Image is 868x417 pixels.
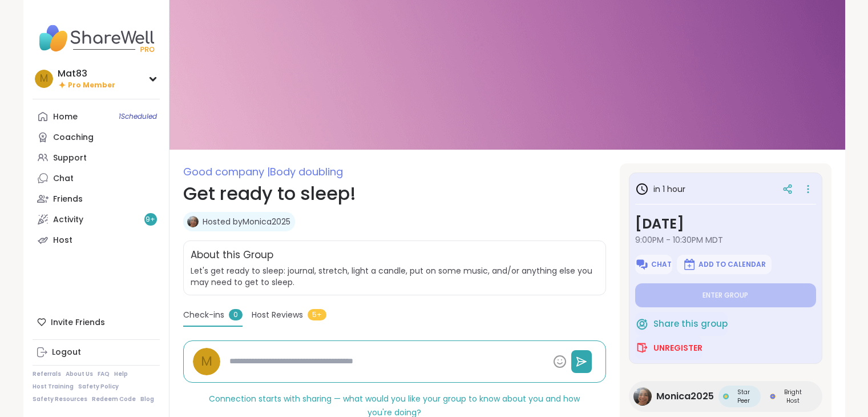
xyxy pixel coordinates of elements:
[270,165,343,179] span: Body doubling
[656,390,714,403] span: Monica2025
[33,370,61,378] a: Referrals
[723,394,729,399] img: Star Peer
[78,383,119,391] a: Safety Policy
[191,265,599,288] span: Let's get ready to sleep: journal, stretch, light a candle, put on some music, and/or anything el...
[635,258,649,271] img: ShareWell Logomark
[33,342,160,363] a: Logout
[33,395,87,403] a: Safety Resources
[33,168,160,189] a: Chat
[53,153,87,164] div: Support
[33,106,160,127] a: Home1Scheduled
[33,147,160,168] a: Support
[68,81,115,90] span: Pro Member
[140,395,154,403] a: Blog
[635,317,649,331] img: ShareWell Logomark
[635,312,728,336] button: Share this group
[677,255,772,274] button: Add to Calendar
[119,112,157,121] span: 1 Scheduled
[52,347,81,358] div: Logout
[98,370,110,378] a: FAQ
[191,248,273,263] h2: About this Group
[183,180,606,207] h1: Get ready to sleep!
[183,165,270,179] span: Good company |
[635,341,649,355] img: ShareWell Logomark
[53,173,74,185] div: Chat
[633,387,652,406] img: Monica2025
[699,260,766,269] span: Add to Calendar
[187,216,199,227] img: Monica2025
[53,132,94,143] div: Coaching
[770,394,776,399] img: Bright Host
[203,216,290,227] a: Hosted byMonica2025
[653,318,728,331] span: Share this group
[40,71,48,86] span: M
[778,388,809,405] span: Bright Host
[33,209,160,230] a: Activity9+
[33,312,160,332] div: Invite Friends
[629,381,822,412] a: Monica2025Monica2025Star PeerStar PeerBright HostBright Host
[635,214,816,234] h3: [DATE]
[33,18,160,58] img: ShareWell Nav Logo
[146,215,155,224] span: 9 +
[33,189,160,209] a: Friends
[183,309,224,321] span: Check-ins
[53,111,78,123] div: Home
[53,235,72,246] div: Host
[651,260,672,269] span: Chat
[635,182,685,196] h3: in 1 hour
[703,291,748,300] span: Enter group
[252,309,303,321] span: Host Reviews
[53,194,83,205] div: Friends
[33,230,160,250] a: Host
[33,383,74,391] a: Host Training
[683,258,696,271] img: ShareWell Logomark
[635,283,816,307] button: Enter group
[731,388,756,405] span: Star Peer
[653,342,703,354] span: Unregister
[58,67,115,80] div: Mat83
[635,336,703,360] button: Unregister
[33,127,160,147] a: Coaching
[229,309,243,320] span: 0
[92,395,136,403] a: Redeem Code
[635,255,672,274] button: Chat
[66,370,93,378] a: About Us
[53,214,83,226] div: Activity
[308,309,326,320] span: 5+
[114,370,128,378] a: Help
[201,351,212,371] span: M
[635,234,816,246] span: 9:00PM - 10:30PM MDT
